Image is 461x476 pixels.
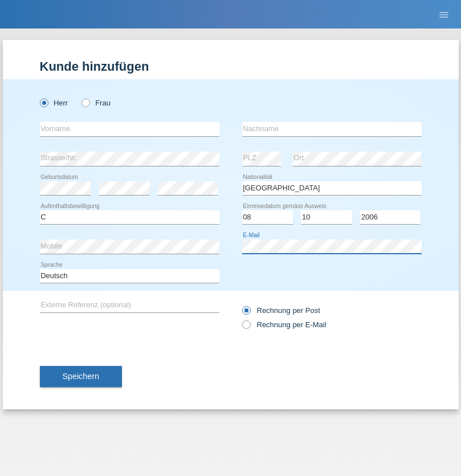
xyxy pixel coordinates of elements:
[40,366,122,388] button: Speichern
[81,99,89,106] input: Frau
[433,11,455,18] a: menu
[242,306,320,315] label: Rechnung per Post
[242,306,250,320] input: Rechnung per Post
[63,372,99,381] span: Speichern
[40,99,47,106] input: Herr
[40,99,68,107] label: Herr
[438,9,450,21] i: menu
[242,320,250,335] input: Rechnung per E-Mail
[81,99,111,107] label: Frau
[40,59,422,74] h1: Kunde hinzufügen
[242,320,327,329] label: Rechnung per E-Mail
